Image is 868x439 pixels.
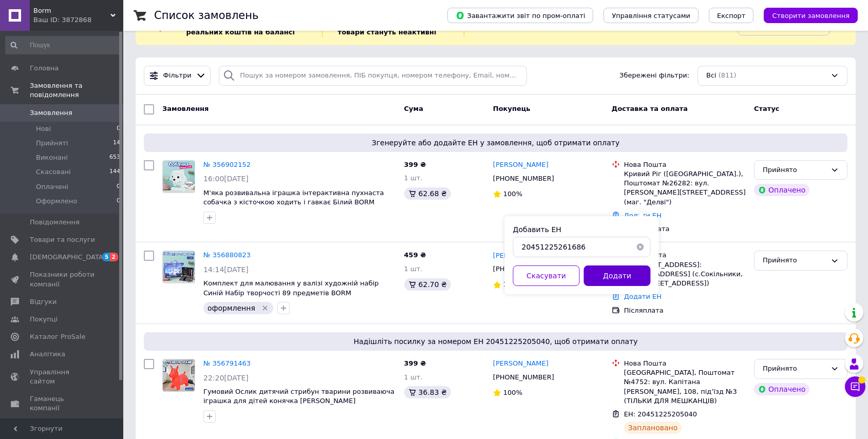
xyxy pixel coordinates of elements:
[162,105,209,112] span: Замовлення
[493,251,549,261] a: [PERSON_NAME]
[503,190,522,198] span: 100%
[717,12,746,20] span: Експорт
[203,265,249,274] span: 14:14[DATE]
[404,174,423,182] span: 1 шт.
[148,138,843,148] span: Згенеруйте або додайте ЕН у замовлення, щоб отримати оплату
[447,8,593,23] button: Завантажити звіт по пром-оплаті
[456,11,585,20] span: Завантажити звіт по пром-оплаті
[33,15,123,25] div: Ваш ID: 3872868
[630,237,651,257] button: Очистить
[30,297,56,307] span: Відгуки
[624,260,746,289] div: м. [STREET_ADDRESS]: [STREET_ADDRESS] (с.Сокільники, вул. [STREET_ADDRESS])
[203,374,249,382] span: 22:20[DATE]
[219,66,527,86] input: Пошук за номером замовлення, ПІБ покупця, номером телефону, Email, номером накладної
[404,373,423,381] span: 1 шт.
[163,251,194,283] img: Фото товару
[36,153,68,162] span: Виконані
[624,422,682,434] div: Заплановано
[404,105,423,112] span: Cума
[764,8,858,23] button: Створити замовлення
[706,71,716,81] span: Всі
[404,278,451,291] div: 62.70 ₴
[36,139,68,148] span: Прийняті
[261,304,269,312] svg: Видалити мітку
[754,105,780,112] span: Статус
[719,71,737,79] span: (811)
[753,11,858,19] a: Створити замовлення
[5,36,121,54] input: Пошук
[30,253,106,262] span: [DEMOGRAPHIC_DATA]
[203,279,379,297] a: Комплект для малювання у валізі художній набір Синій Набір творчості 89 предметів BORM
[163,71,192,81] span: Фільтри
[33,6,110,15] span: Borm
[30,108,72,118] span: Замовлення
[603,8,699,23] button: Управління статусами
[584,265,651,286] button: Додати
[163,359,194,391] img: Фото товару
[491,172,556,185] div: [PHONE_NUMBER]
[203,161,251,168] a: № 356902152
[154,9,258,22] h1: Список замовлень
[612,12,690,20] span: Управління статусами
[619,71,689,81] span: Збережені фільтри:
[404,359,426,367] span: 399 ₴
[754,383,809,395] div: Оплачено
[186,28,295,36] b: реальних коштів на балансі
[109,153,120,162] span: 653
[30,235,95,244] span: Товари та послуги
[754,184,809,196] div: Оплачено
[513,265,580,286] button: Скасувати
[763,165,826,176] div: Прийнято
[203,189,384,206] a: М'яка розвивальна іграшка інтерактивна пухнаста собачка з кісточкою ходить і гавкає Білий BORM
[117,182,120,192] span: 0
[772,12,850,20] span: Створити замовлення
[102,253,110,261] span: 5
[624,212,662,219] a: Додати ЕН
[36,167,71,177] span: Скасовані
[36,124,51,133] span: Нові
[624,224,746,234] div: Пром-оплата
[148,336,843,347] span: Надішліть посилку за номером ЕН 20451225205040, щоб отримати оплату
[109,167,120,177] span: 144
[624,251,746,260] div: Нова Пошта
[503,280,522,288] span: 100%
[207,304,255,312] span: оформлення
[203,251,251,259] a: № 356880823
[493,160,549,170] a: [PERSON_NAME]
[491,371,556,384] div: [PHONE_NUMBER]
[30,350,65,359] span: Аналітика
[493,359,549,369] a: [PERSON_NAME]
[624,359,746,368] div: Нова Пошта
[113,139,120,148] span: 14
[338,28,437,36] b: товари стануть неактивні
[162,359,195,392] a: Фото товару
[30,332,85,341] span: Каталог ProSale
[110,253,118,261] span: 2
[36,182,68,192] span: Оплачені
[203,388,394,405] a: Гумовий Ослик дитячий стрибун тварини розвиваюча іграшка для дітей конячка [PERSON_NAME]
[30,315,58,324] span: Покупці
[30,81,123,100] span: Замовлення та повідомлення
[624,169,746,207] div: Кривий Ріг ([GEOGRAPHIC_DATA].), Поштомат №26282: вул. [PERSON_NAME][STREET_ADDRESS] (маг. "Делві")
[404,187,451,200] div: 62.68 ₴
[491,262,556,276] div: [PHONE_NUMBER]
[30,394,95,413] span: Гаманець компанії
[624,160,746,169] div: Нова Пошта
[404,251,426,259] span: 459 ₴
[404,161,426,168] span: 399 ₴
[845,376,865,397] button: Чат з покупцем
[117,197,120,206] span: 0
[624,410,697,418] span: ЕН: 20451225205040
[513,225,561,234] label: Добавить ЕН
[624,368,746,406] div: [GEOGRAPHIC_DATA], Поштомат №4752: вул. Капітана [PERSON_NAME], 108, під’їзд №3 (ТІЛЬКИ ДЛЯ МЕШКА...
[612,105,688,112] span: Доставка та оплата
[162,160,195,193] a: Фото товару
[30,368,95,386] span: Управління сайтом
[709,8,754,23] button: Експорт
[30,64,59,73] span: Головна
[503,389,522,396] span: 100%
[203,175,249,183] span: 16:00[DATE]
